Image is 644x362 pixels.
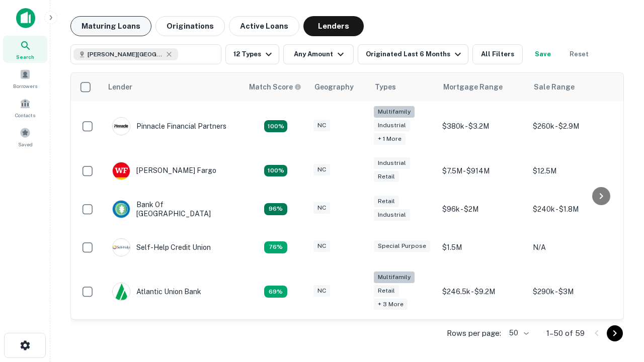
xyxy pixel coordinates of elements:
div: Matching Properties: 26, hasApolloMatch: undefined [264,120,287,132]
button: Go to next page [607,325,623,341]
div: Self-help Credit Union [112,238,211,256]
td: $260k - $2.9M [528,101,618,152]
div: Types [375,81,396,93]
th: Geography [308,73,369,101]
div: + 3 more [374,299,408,310]
td: $96k - $2M [437,190,528,228]
td: $246.5k - $9.2M [437,266,528,317]
div: Retail [374,171,399,183]
button: Save your search to get updates of matches that match your search criteria. [527,44,559,64]
p: Rows per page: [447,327,501,339]
div: Lender [108,81,132,93]
h6: Match Score [249,81,299,93]
div: Special Purpose [374,240,430,252]
span: Saved [18,140,33,148]
div: NC [313,202,330,214]
button: Reset [563,44,595,64]
span: Borrowers [13,82,37,90]
button: Lenders [303,16,364,36]
td: $7.5M - $914M [437,152,528,190]
button: Originations [155,16,225,36]
div: Matching Properties: 11, hasApolloMatch: undefined [264,241,287,253]
td: $290k - $3M [528,266,618,317]
span: Search [16,53,34,61]
div: NC [313,240,330,252]
div: Industrial [374,120,410,131]
img: picture [113,283,130,300]
iframe: Chat Widget [594,282,644,330]
td: $240k - $1.8M [528,190,618,228]
div: Sale Range [534,81,575,93]
div: Matching Properties: 14, hasApolloMatch: undefined [264,203,287,215]
button: Originated Last 6 Months [358,44,468,64]
td: $1.5M [437,228,528,266]
th: Lender [102,73,243,101]
div: Multifamily [374,271,415,283]
div: Pinnacle Financial Partners [112,117,226,135]
div: Geography [314,81,354,93]
span: Contacts [15,111,35,119]
button: Maturing Loans [70,16,151,36]
th: Mortgage Range [437,73,528,101]
td: $380k - $3.2M [437,101,528,152]
div: Bank Of [GEOGRAPHIC_DATA] [112,200,233,218]
div: Retail [374,196,399,207]
img: picture [113,162,130,179]
img: picture [113,239,130,256]
a: Saved [3,123,47,150]
img: capitalize-icon.png [16,8,35,28]
button: 12 Types [225,44,279,64]
div: Multifamily [374,106,415,118]
a: Borrowers [3,65,47,92]
div: NC [313,285,330,297]
span: [PERSON_NAME][GEOGRAPHIC_DATA], [GEOGRAPHIC_DATA] [88,50,163,59]
a: Contacts [3,94,47,121]
div: Industrial [374,209,410,221]
div: NC [313,164,330,175]
p: 1–50 of 59 [546,327,585,339]
div: Capitalize uses an advanced AI algorithm to match your search with the best lender. The match sco... [249,81,301,93]
div: 50 [505,326,530,340]
div: + 1 more [374,133,406,145]
th: Sale Range [528,73,618,101]
div: NC [313,120,330,131]
div: Mortgage Range [443,81,503,93]
div: Matching Properties: 10, hasApolloMatch: undefined [264,286,287,298]
th: Types [369,73,437,101]
td: $12.5M [528,152,618,190]
button: Any Amount [283,44,354,64]
button: Active Loans [229,16,299,36]
div: [PERSON_NAME] Fargo [112,162,216,180]
a: Search [3,36,47,63]
img: picture [113,118,130,135]
td: N/A [528,228,618,266]
div: Atlantic Union Bank [112,283,201,301]
div: Matching Properties: 15, hasApolloMatch: undefined [264,165,287,177]
div: Retail [374,285,399,297]
div: Originated Last 6 Months [366,48,464,60]
div: Industrial [374,157,410,169]
img: picture [113,201,130,218]
button: All Filters [472,44,523,64]
th: Capitalize uses an advanced AI algorithm to match your search with the best lender. The match sco... [243,73,308,101]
